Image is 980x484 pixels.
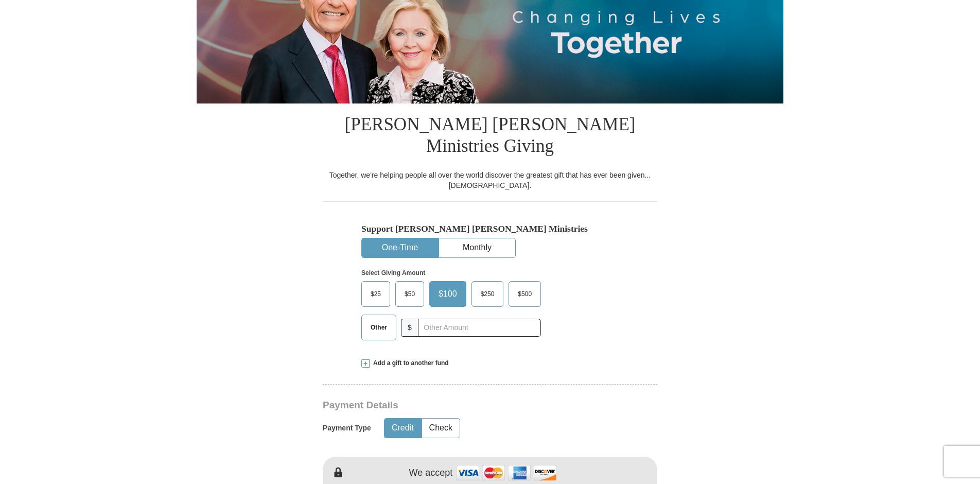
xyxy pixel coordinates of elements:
h1: [PERSON_NAME] [PERSON_NAME] Ministries Giving [323,103,657,170]
span: Add a gift to another fund [370,359,449,368]
button: Monthly [439,238,515,257]
span: Other [365,320,392,335]
strong: Select Giving Amount [361,269,425,276]
h5: Payment Type [323,424,371,433]
img: credit cards accepted [455,462,558,484]
button: One-Time [362,238,438,257]
span: $100 [433,286,462,302]
span: $ [401,319,418,337]
input: Other Amount [418,319,541,337]
span: $250 [476,286,500,302]
div: Together, we're helping people all over the world discover the greatest gift that has ever been g... [323,170,657,191]
button: Credit [384,419,421,438]
span: $25 [365,286,386,302]
h4: We accept [409,468,453,479]
span: $500 [513,286,537,302]
h3: Payment Details [323,400,585,411]
span: $50 [399,286,420,302]
button: Check [422,419,460,438]
h5: Support [PERSON_NAME] [PERSON_NAME] Ministries [361,223,619,234]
